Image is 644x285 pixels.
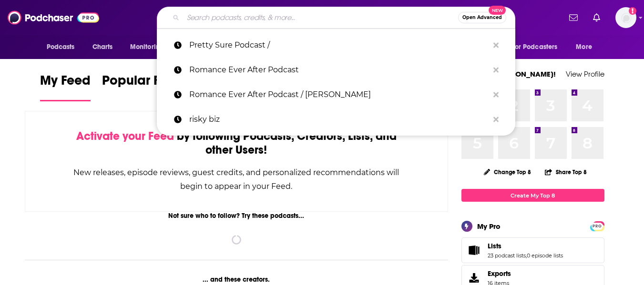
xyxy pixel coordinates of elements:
[102,72,183,94] span: Popular Feed
[488,242,563,250] a: Lists
[512,40,558,54] span: For Podcasters
[189,33,489,58] p: Pretty Sure Podcast /
[565,10,582,26] a: Show notifications dropdown
[47,40,75,54] span: Podcasts
[458,12,506,23] button: Open AdvancedNew
[478,166,537,178] button: Change Top 8
[488,269,511,278] span: Exports
[526,252,527,259] span: ,
[189,82,489,107] p: Romance Ever After Podcast / Allie P
[25,212,449,220] div: Not sure who to follow? Try these podcasts...
[157,107,515,132] a: risky biz
[183,10,458,25] input: Search podcasts, credits, & more...
[76,129,174,143] span: Activate your Feed
[73,166,400,193] div: New releases, episode reviews, guest credits, and personalized recommendations will begin to appe...
[157,33,515,58] a: Pretty Sure Podcast /
[566,69,604,79] a: View Profile
[489,6,506,15] span: New
[592,222,603,229] a: PRO
[73,129,400,157] div: by following Podcasts, Creators, Lists, and other Users!
[130,40,164,54] span: Monitoring
[40,72,91,94] span: My Feed
[157,82,515,107] a: Romance Ever After Podcast / [PERSON_NAME]
[592,223,603,230] span: PRO
[615,7,636,28] img: User Profile
[123,38,176,56] button: open menu
[629,7,636,15] svg: Add a profile image
[615,7,636,28] span: Logged in as hconnor
[461,189,604,202] a: Create My Top 8
[189,58,489,82] p: Romance Ever After Podcast
[465,271,484,285] span: Exports
[40,72,91,101] a: My Feed
[488,242,501,250] span: Lists
[544,163,587,181] button: Share Top 8
[40,38,87,56] button: open menu
[462,15,502,20] span: Open Advanced
[477,222,501,231] div: My Pro
[157,58,515,82] a: Romance Ever After Podcast
[488,252,526,259] a: 23 podcast lists
[615,7,636,28] button: Show profile menu
[102,72,183,101] a: Popular Feed
[527,252,563,259] a: 0 episode lists
[86,38,119,56] a: Charts
[25,275,449,284] div: ... and these creators.
[461,237,604,263] span: Lists
[506,38,572,56] button: open menu
[189,107,489,132] p: risky biz
[92,40,113,54] span: Charts
[157,7,515,29] div: Search podcasts, credits, & more...
[569,38,604,56] button: open menu
[465,244,484,257] a: Lists
[576,40,592,54] span: More
[589,10,604,26] a: Show notifications dropdown
[8,9,99,27] img: Podchaser - Follow, Share and Rate Podcasts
